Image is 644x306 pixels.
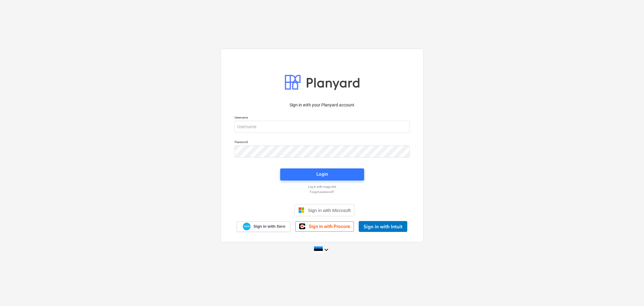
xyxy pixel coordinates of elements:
[280,168,364,181] button: Login
[316,170,328,178] div: Login
[232,190,413,194] a: Forgot password?
[243,223,251,231] img: Xero logo
[253,224,285,229] span: Sign in with Xero
[235,140,410,145] p: Password
[237,221,290,232] a: Sign in with Xero
[295,221,354,232] a: Sign in with Procore
[298,207,304,213] img: Microsoft logo
[235,121,410,133] input: Username
[232,185,413,189] a: Log in with magic link
[323,246,330,253] i: keyboard_arrow_down
[235,102,410,108] p: Sign in with your Planyard account
[235,116,410,121] p: Username
[308,208,351,213] span: Sign in with Microsoft
[309,224,350,229] span: Sign in with Procore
